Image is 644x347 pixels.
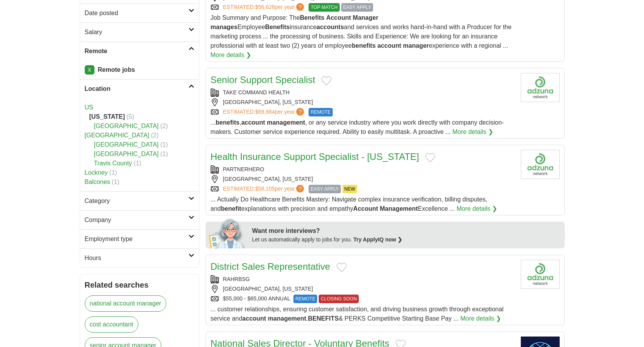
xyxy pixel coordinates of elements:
a: More details ❯ [452,127,493,137]
a: [GEOGRAPHIC_DATA] [94,141,159,148]
strong: manager [403,42,429,49]
a: Category [80,191,199,210]
strong: Account [353,205,378,212]
strong: Benefits [300,14,325,21]
span: ... customer relationships, ensuring customer satisfaction, and driving business growth through e... [211,306,504,322]
img: Company logo [521,73,560,102]
a: Hours [80,248,199,267]
a: More details ❯ [457,204,497,213]
span: Job Summary and Purpose: The Employee insurance and services and works hand-in-hand with a Produc... [211,14,512,49]
a: ESTIMATED:$58,105per year? [223,185,306,193]
a: X [85,65,94,75]
div: Want more interviews? [252,226,560,236]
span: TOP MATCH [309,3,339,12]
strong: benefits [216,119,239,126]
span: CLOSING SOON [319,295,359,303]
a: Location [80,79,199,98]
span: ... , , or any service industry where you work directly with company decision-makers. Customer se... [211,119,504,135]
a: Senior Support Specialist [211,75,315,85]
span: $69,884 [255,109,275,115]
a: [GEOGRAPHIC_DATA] [85,132,150,139]
span: $58,105 [255,186,275,192]
img: Company logo [521,150,560,179]
a: Date posted [80,3,199,23]
span: (1) [110,169,117,176]
div: [GEOGRAPHIC_DATA], [US_STATE] [211,98,515,106]
span: (1) [134,160,141,167]
h2: Related searches [85,279,194,291]
button: Add to favorite jobs [321,76,332,85]
a: ESTIMATED:$56,626per year? [223,3,306,12]
h2: Company [85,215,188,225]
div: $55,000 - $65,000 ANNUAL [211,295,515,303]
span: EASY APPLY [341,3,373,12]
span: (1) [161,151,168,157]
a: More details ❯ [211,50,251,60]
span: $56,626 [255,4,275,10]
strong: Remote jobs [98,66,135,73]
a: ESTIMATED:$69,884per year? [223,108,306,116]
h2: Category [85,196,188,206]
strong: management [267,119,305,126]
h2: Hours [85,253,188,263]
a: cost accountant [85,316,138,333]
span: ? [296,108,304,116]
div: [GEOGRAPHIC_DATA], [US_STATE] [211,285,515,293]
span: (1) [161,141,168,148]
span: ? [296,3,304,11]
a: Try ApplyIQ now ❯ [353,236,402,243]
strong: Benefits [265,24,290,30]
strong: account [377,42,401,49]
div: TAKE COMMAND HEALTH [211,88,515,97]
a: District Sales Representative [211,261,330,272]
span: ... Actually Do Healthcare Benefits Mastery: Navigate complex insurance verification, billing dis... [211,196,487,212]
strong: BENEFITS [308,315,339,322]
h2: Location [85,84,188,94]
span: NEW [342,185,357,193]
a: More details ❯ [460,314,501,323]
strong: benefit [221,205,241,212]
a: US [85,104,93,111]
a: Salary [80,23,199,42]
a: Remote [80,42,199,61]
strong: Management [380,205,418,212]
strong: management [268,315,306,322]
a: Employment type [80,229,199,248]
strong: account [242,315,266,322]
span: (5) [127,113,134,120]
a: Company [80,210,199,229]
div: [GEOGRAPHIC_DATA], [US_STATE] [211,175,515,183]
strong: [US_STATE] [89,113,125,120]
img: apply-iq-scientist.png [209,217,246,248]
h2: Remote [85,47,188,56]
a: [GEOGRAPHIC_DATA] [94,151,159,157]
span: REMOTE [309,108,332,116]
strong: accounts [317,24,344,30]
a: Health Insurance Support Specialist - [US_STATE] [211,151,419,162]
strong: manages [211,24,237,30]
h2: Date posted [85,9,188,18]
div: RAHRBSG [211,275,515,283]
a: Travis County [94,160,132,167]
div: Let us automatically apply to jobs for you. [252,236,560,244]
span: ? [296,185,304,193]
span: REMOTE [293,295,317,303]
a: [GEOGRAPHIC_DATA] [94,123,159,129]
span: (2) [151,132,159,139]
img: Company logo [521,260,560,289]
strong: Account [326,14,351,21]
span: (2) [161,123,168,129]
span: EASY APPLY [309,185,340,193]
h2: Salary [85,28,188,37]
div: PARTNERHERO [211,165,515,173]
button: Add to favorite jobs [337,263,347,272]
a: Lockney [85,169,108,176]
h2: Employment type [85,234,188,244]
button: Add to favorite jobs [425,153,435,162]
strong: account [241,119,265,126]
strong: Manager [353,14,379,21]
a: national account manager [85,295,166,312]
strong: benefits [352,42,375,49]
span: (1) [112,179,120,185]
a: Balcones [85,179,110,185]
